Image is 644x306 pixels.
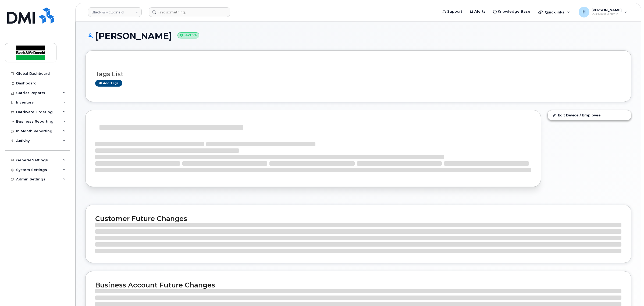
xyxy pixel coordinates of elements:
[95,80,122,87] a: Add tags
[85,31,631,41] h1: [PERSON_NAME]
[177,32,199,38] small: Active
[548,110,631,120] a: Edit Device / Employee
[95,215,621,223] h2: Customer Future Changes
[95,71,621,77] h3: Tags List
[95,281,621,289] h2: Business Account Future Changes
